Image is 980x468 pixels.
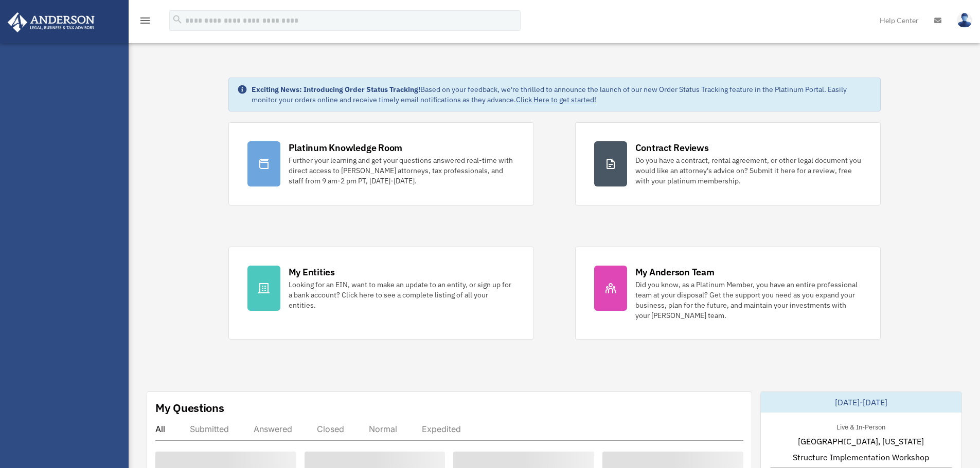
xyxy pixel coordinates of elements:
[155,424,165,434] div: All
[289,266,335,278] div: My Entities
[254,424,292,434] div: Answered
[289,155,515,186] div: Further your learning and get your questions answered real-time with direct access to [PERSON_NAM...
[635,279,862,321] div: Did you know, as a Platinum Member, you have an entire professional team at your disposal? Get th...
[422,424,461,434] div: Expedited
[155,400,224,416] div: My Questions
[289,141,403,154] div: Platinum Knowledge Room
[575,122,881,205] a: Contract Reviews Do you have a contract, rental agreement, or other legal document you would like...
[575,247,881,340] a: My Anderson Team Did you know, as a Platinum Member, you have an entire professional team at your...
[190,424,229,434] div: Submitted
[139,14,151,27] i: menu
[635,141,709,154] div: Contract Reviews
[798,435,924,447] span: [GEOGRAPHIC_DATA], [US_STATE]
[761,392,961,413] div: [DATE]-[DATE]
[369,424,397,434] div: Normal
[289,279,515,310] div: Looking for an EIN, want to make an update to an entity, or sign up for a bank account? Click her...
[228,122,534,205] a: Platinum Knowledge Room Further your learning and get your questions answered real-time with dire...
[252,84,872,105] div: Based on your feedback, we're thrilled to announce the launch of our new Order Status Tracking fe...
[252,85,420,94] strong: Exciting News: Introducing Order Status Tracking!
[828,421,894,432] div: Live & In-Person
[5,12,98,32] img: Anderson Advisors Platinum Portal
[172,14,183,25] i: search
[793,451,929,463] span: Structure Implementation Workshop
[635,155,862,186] div: Do you have a contract, rental agreement, or other legal document you would like an attorney's ad...
[635,266,715,278] div: My Anderson Team
[317,424,344,434] div: Closed
[516,95,596,104] a: Click Here to get started!
[957,13,972,28] img: User Pic
[228,247,534,340] a: My Entities Looking for an EIN, want to make an update to an entity, or sign up for a bank accoun...
[139,18,151,27] a: menu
